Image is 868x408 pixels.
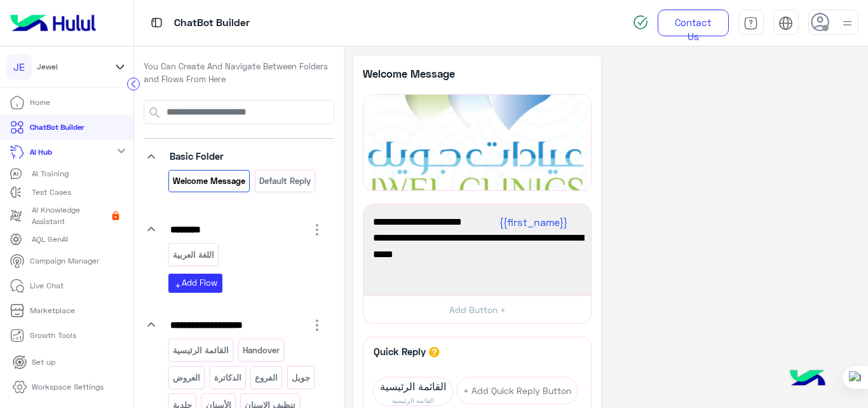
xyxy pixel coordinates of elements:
[3,350,65,375] a: Set up
[144,60,334,85] p: You Can Create And Navigate Between Folders and Flows From Here
[174,15,250,32] p: ChatBot Builder
[114,143,129,158] mat-icon: expand_more
[374,377,452,395] span: القائمة الرئيسية
[30,330,76,341] p: Growth Tools
[373,214,581,230] span: أهلاً 👋
[170,150,224,162] span: Basic Folder
[499,216,567,228] span: {{first_name}}
[456,377,578,404] button: + Add Quick Reply Button
[32,186,71,198] p: Test Cases
[241,343,280,358] p: Handover
[168,274,222,292] button: addAdd Flow
[658,10,728,36] a: Contact Us
[30,97,50,108] p: Home
[743,16,758,31] img: tab
[3,375,114,400] a: Workspace Settings
[172,370,201,385] p: العروض
[738,10,764,36] a: tab
[213,370,242,385] p: الدكاترة
[363,295,591,324] button: Add Button +
[32,356,55,368] p: Set up
[373,230,581,262] span: شكرًا لتواصلك مع عيادات [PERSON_NAME] ! وش حاب نساعدك فيه [DATE] ؟ 😊
[32,168,69,179] p: AI Training
[370,346,429,357] h6: Quick Reply
[30,305,75,316] p: Marketplace
[172,248,215,262] p: اللغة العربية
[144,222,159,237] i: keyboard_arrow_down
[144,317,159,332] i: keyboard_arrow_down
[174,282,182,290] i: add
[6,54,32,80] div: JE
[37,61,58,73] span: Jewel
[373,377,453,406] div: القائمة الرئيسية
[144,149,159,164] i: keyboard_arrow_down
[363,66,477,81] p: Welcome Message
[374,395,452,405] span: القائمة الرئيسية
[32,204,107,227] p: AI Knowledge Assistant
[32,234,68,245] p: AQL GenAI
[32,381,104,393] p: Workspace Settings
[30,122,84,133] p: ChatBot Builder
[778,16,793,31] img: tab
[290,370,311,385] p: جويل
[254,370,279,385] p: الفروع
[30,280,64,292] p: Live Chat
[172,174,247,188] p: Welcome Message
[30,255,99,267] p: Campaign Manager
[172,343,230,358] p: القائمة الرئيسية
[5,10,101,36] img: Logo
[258,174,311,188] p: Default reply
[785,357,830,402] img: hulul-logo.png
[149,15,165,31] img: tab
[839,15,855,31] img: profile
[30,146,52,158] p: AI Hub
[633,15,648,30] img: spinner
